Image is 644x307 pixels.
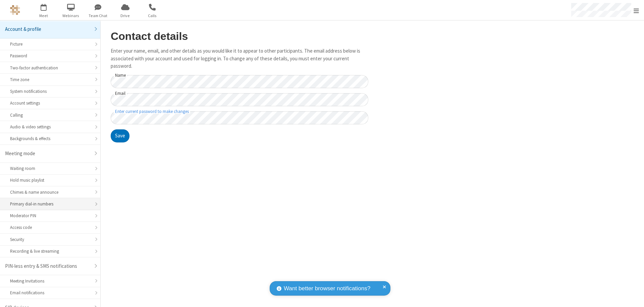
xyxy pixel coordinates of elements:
[86,13,111,19] span: Team Chat
[10,201,90,207] div: Primary dial-in numbers
[111,47,368,70] p: Enter your name, email, and other details as you would like it to appear to other participants. T...
[111,111,368,124] input: Enter current password to make changes
[111,129,129,143] button: Save
[10,165,90,172] div: Waiting room
[10,124,90,130] div: Audio & video settings
[10,76,90,83] div: Time zone
[10,278,90,284] div: Meeting Invitations
[10,177,90,183] div: Hold music playlist
[10,5,20,15] img: QA Selenium DO NOT DELETE OR CHANGE
[10,41,90,47] div: Picture
[111,75,368,88] input: Name
[10,53,90,59] div: Password
[5,150,90,158] div: Meeting mode
[10,189,90,195] div: Chimes & name announce
[140,13,165,19] span: Calls
[10,88,90,95] div: System notifications
[10,135,90,142] div: Backgrounds & effects
[10,65,90,71] div: Two-factor authentication
[10,224,90,231] div: Access code
[10,248,90,254] div: Recording & live streaming
[10,112,90,118] div: Calling
[10,212,90,219] div: Moderator PIN
[5,262,90,270] div: PIN-less entry & SMS notifications
[58,13,84,19] span: Webinars
[111,30,368,42] h2: Contact details
[10,236,90,243] div: Security
[10,100,90,106] div: Account settings
[284,284,370,293] span: Want better browser notifications?
[627,290,639,302] iframe: Chat
[5,25,90,33] div: Account & profile
[113,13,138,19] span: Drive
[10,290,90,296] div: Email notifications
[31,13,56,19] span: Meet
[111,93,368,106] input: Email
